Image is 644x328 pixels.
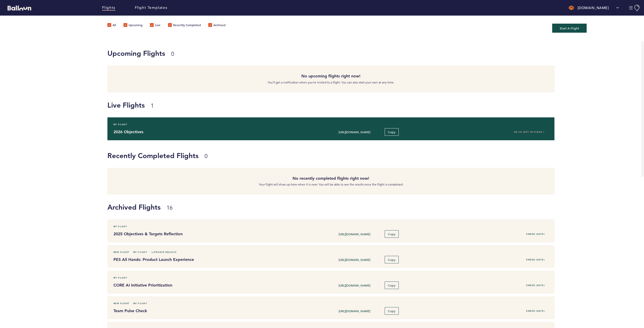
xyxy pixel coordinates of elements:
[385,128,399,136] button: Copy
[135,5,168,11] a: Flight Templates
[388,309,395,313] span: Copy
[113,250,130,255] span: New Flight
[526,310,545,312] span: Ended [DATE]
[514,131,545,133] span: 5D 3H left in stage 1
[107,202,640,212] h1: Archived Flights
[133,250,147,255] span: My Flight
[552,24,587,33] button: Start A Flight
[566,3,622,13] button: [DOMAIN_NAME]
[526,233,545,235] span: Ended [DATE]
[388,258,395,262] span: Copy
[111,175,551,181] h4: No recently completed flights right now!
[208,23,225,28] label: Archived
[151,250,177,255] span: Private Results
[113,301,130,306] span: New Flight
[167,204,173,211] small: 16
[385,230,399,238] button: Copy
[113,308,290,314] h4: Team Pulse Check
[526,258,545,261] span: Ended [DATE]
[107,151,551,161] h1: Recently Completed Flights
[388,283,395,287] span: Copy
[385,256,399,263] button: Copy
[168,23,201,28] label: Recently Completed
[102,5,115,11] a: Flights
[526,284,545,287] span: Ended [DATE]
[388,232,395,236] span: Copy
[107,23,116,28] label: All
[113,231,290,237] h4: 2025 Objectives & Targets Reflection
[171,51,174,57] small: 0
[205,153,208,160] small: 0
[150,23,160,28] label: Live
[151,102,154,109] small: 1
[113,275,128,280] span: My Flight
[113,282,290,288] h4: CORE AI Initiative Prioritization
[111,182,551,187] p: Your flight will show up here when it is over. You will be able to see the results once the fligh...
[113,122,128,127] span: My Flight
[113,129,290,135] h4: 2026 Objectives
[578,5,609,10] p: [DOMAIN_NAME]
[385,307,399,315] button: Copy
[113,257,290,263] h4: PES All Hands: Product Launch Experience
[388,130,395,134] span: Copy
[124,23,142,28] label: Upcoming
[113,224,128,229] span: My Flight
[629,5,640,11] button: Manage Account
[4,5,31,10] a: Balloon
[111,73,551,79] h4: No upcoming flights right now!
[385,282,399,289] button: Copy
[107,100,640,110] h1: Live Flights
[107,48,551,58] h1: Upcoming Flights
[111,80,551,85] p: You’ll get a notification when you’re invited to a flight. You can also start your own at any time.
[8,6,31,11] svg: Balloon
[133,301,147,306] span: My Flight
